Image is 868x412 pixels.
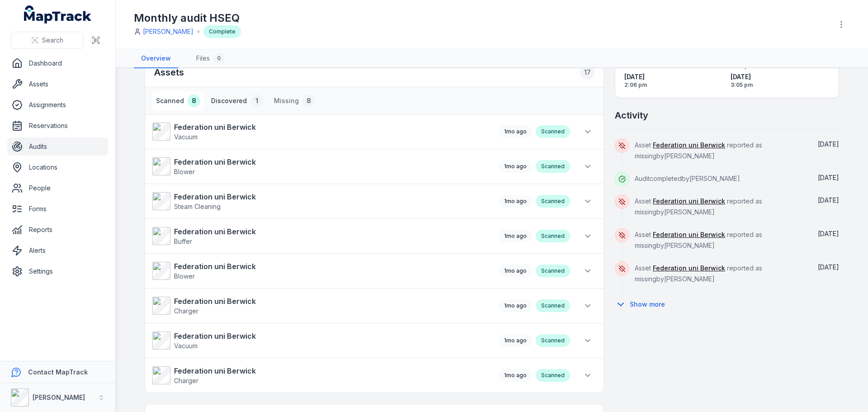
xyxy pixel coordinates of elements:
[7,96,108,114] a: Assignments
[818,174,839,181] time: 7/17/2025, 3:05:13 PM
[174,156,256,167] strong: Federation uni Berwick
[731,72,830,89] time: 7/17/2025, 3:05:13 PM
[7,200,108,218] a: Forms
[302,95,315,107] div: 8
[504,302,527,309] span: 1mo ago
[536,369,570,382] div: Scanned
[624,72,723,81] span: [DATE]
[213,53,224,64] div: 0
[504,198,527,204] time: 7/17/2025, 2:50:17 PM
[7,262,108,280] a: Settings
[504,232,527,239] span: 1mo ago
[174,377,198,384] span: Charger
[615,295,671,314] button: Show more
[134,49,178,68] a: Overview
[504,267,527,274] span: 1mo ago
[635,231,762,249] span: Asset reported as missing by [PERSON_NAME]
[250,95,263,107] div: 1
[818,263,839,271] time: 7/17/2025, 3:05:13 PM
[174,168,195,175] span: Blower
[504,163,527,170] time: 7/17/2025, 2:55:50 PM
[208,91,267,111] button: Discovered1
[7,221,108,239] a: Reports
[818,263,839,271] span: [DATE]
[174,237,192,245] span: Buffer
[653,264,725,273] a: Federation uni Berwick
[624,81,723,89] span: 2:06 pm
[174,261,256,272] strong: Federation uni Berwick
[504,128,527,135] span: 1mo ago
[536,160,570,173] div: Scanned
[270,91,319,111] button: Missing8
[174,272,195,280] span: Blower
[504,163,527,170] span: 1mo ago
[7,179,108,197] a: People
[174,365,256,376] strong: Federation uni Berwick
[818,174,839,181] span: [DATE]
[174,191,256,202] strong: Federation uni Berwick
[174,122,256,133] strong: Federation uni Berwick
[504,337,527,344] span: 1mo ago
[174,203,221,210] span: Steam Cleaning
[653,230,725,239] a: Federation uni Berwick
[174,331,256,341] strong: Federation uni Berwick
[635,197,762,216] span: Asset reported as missing by [PERSON_NAME]
[152,365,490,385] a: Federation uni BerwickCharger
[24,5,92,24] a: MapTrack
[7,158,108,176] a: Locations
[174,307,198,315] span: Charger
[536,334,570,347] div: Scanned
[174,342,198,350] span: Vacuum
[143,27,193,36] a: [PERSON_NAME]
[624,72,723,89] time: 7/17/2025, 2:06:42 PM
[536,125,570,138] div: Scanned
[152,191,490,211] a: Federation uni BerwickSteam Cleaning
[818,230,839,237] span: [DATE]
[152,261,490,281] a: Federation uni BerwickBlower
[152,331,490,350] a: Federation uni BerwickVacuum
[536,299,570,312] div: Scanned
[504,372,527,379] span: 1mo ago
[731,81,830,89] span: 3:05 pm
[134,11,241,25] h1: Monthly audit HSEQ
[504,128,527,135] time: 7/17/2025, 2:07:10 PM
[203,25,241,38] div: Complete
[635,264,762,283] span: Asset reported as missing by [PERSON_NAME]
[504,337,527,344] time: 7/17/2025, 2:51:54 PM
[653,141,725,150] a: Federation uni Berwick
[504,232,527,239] time: 7/17/2025, 2:56:02 PM
[635,175,740,182] span: Audit completed by [PERSON_NAME]
[818,140,839,148] span: [DATE]
[174,226,256,237] strong: Federation uni Berwick
[152,156,490,176] a: Federation uni BerwickBlower
[536,265,570,277] div: Scanned
[615,109,648,122] h2: Activity
[818,196,839,204] time: 7/17/2025, 3:05:13 PM
[7,117,108,135] a: Reservations
[653,197,725,206] a: Federation uni Berwick
[731,72,830,81] span: [DATE]
[818,140,839,148] time: 7/17/2025, 3:05:13 PM
[7,137,108,156] a: Audits
[580,65,594,80] div: 17
[818,230,839,237] time: 7/17/2025, 3:05:13 PM
[536,195,570,208] div: Scanned
[33,393,85,401] strong: [PERSON_NAME]
[504,372,527,379] time: 7/17/2025, 2:55:56 PM
[504,198,527,204] span: 1mo ago
[504,302,527,309] time: 7/17/2025, 2:07:27 PM
[818,196,839,204] span: [DATE]
[152,296,490,316] a: Federation uni BerwickCharger
[7,75,108,93] a: Assets
[189,49,231,68] a: Files0
[152,226,490,246] a: Federation uni BerwickBuffer
[635,141,762,160] span: Asset reported as missing by [PERSON_NAME]
[42,36,63,45] span: Search
[154,65,594,80] h2: Assets
[28,368,88,376] strong: Contact MapTrack
[152,122,490,142] a: Federation uni BerwickVacuum
[188,95,200,107] div: 8
[152,91,204,111] button: Scanned8
[7,54,108,72] a: Dashboard
[7,242,108,260] a: Alerts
